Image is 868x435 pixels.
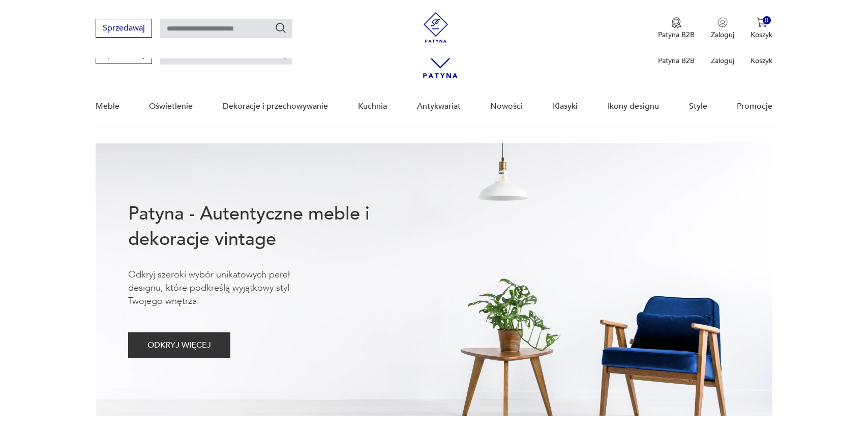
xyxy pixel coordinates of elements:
a: Antykwariat [417,87,461,126]
p: Koszyk [751,56,772,66]
button: Zaloguj [711,17,734,40]
h1: Patyna - Autentyczne meble i dekoracje vintage [128,201,403,252]
img: Ikona koszyka [757,17,767,27]
a: Sprzedawaj [96,52,152,59]
a: Klasyki [553,87,578,126]
a: Oświetlenie [149,87,193,126]
button: Patyna B2B [658,17,695,40]
a: Kuchnia [358,87,387,126]
img: Ikona medalu [671,17,681,28]
p: Koszyk [751,30,772,40]
a: Style [689,87,707,126]
a: Meble [96,87,119,126]
p: Zaloguj [711,56,734,66]
p: Odkryj szeroki wybór unikatowych pereł designu, które podkreślą wyjątkowy styl Twojego wnętrza. [128,268,321,308]
p: Patyna B2B [658,56,695,66]
div: 0 [763,16,771,25]
button: 0Koszyk [751,17,772,40]
a: Ikony designu [608,87,659,126]
img: Ikonka użytkownika [717,17,728,27]
img: Patyna - sklep z meblami i dekoracjami vintage [421,12,451,43]
a: Sprzedawaj [96,25,152,33]
button: Sprzedawaj [96,19,152,38]
a: Nowości [490,87,523,126]
p: Zaloguj [711,30,734,40]
a: Promocje [737,87,772,126]
a: Ikona medaluPatyna B2B [658,17,695,40]
button: Szukaj [275,22,287,34]
a: Dekoracje i przechowywanie [223,87,328,126]
a: ODKRYJ WIĘCEJ [128,343,230,350]
p: Patyna B2B [658,30,695,40]
button: ODKRYJ WIĘCEJ [128,332,230,358]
